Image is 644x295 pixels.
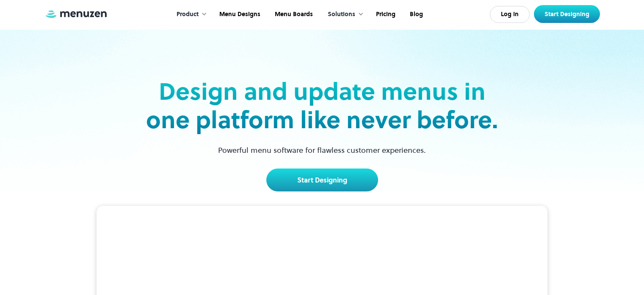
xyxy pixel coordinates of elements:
a: Menu Boards [267,1,319,28]
div: Solutions [328,10,355,19]
a: Log In [490,6,530,23]
div: Solutions [319,1,368,28]
p: Powerful menu software for flawless customer experiences. [207,144,437,156]
div: Product [177,10,199,19]
a: Menu Designs [211,1,267,28]
h2: Design and update menus in one platform like never before. [144,77,501,134]
a: Start Designing [534,5,600,23]
a: Start Designing [266,169,378,191]
a: Blog [402,1,429,28]
a: Pricing [368,1,402,28]
div: Product [168,1,211,28]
